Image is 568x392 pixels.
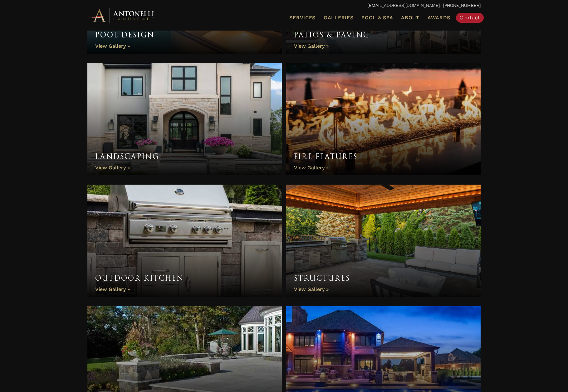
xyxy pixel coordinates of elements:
[399,14,422,22] a: About
[428,15,450,21] span: Awards
[289,15,316,20] span: Services
[460,15,480,21] span: Contact
[87,7,156,24] img: Antonelli Horizontal Logo
[359,14,395,22] a: Pool & Spa
[321,14,356,22] a: Galleries
[401,15,419,20] span: About
[361,15,393,21] span: Pool & Spa
[368,3,440,8] a: [EMAIL_ADDRESS][DOMAIN_NAME]
[456,13,484,23] a: Contact
[324,15,353,21] span: Galleries
[287,14,318,22] a: Services
[425,14,453,22] a: Awards
[87,2,481,10] p: | [PHONE_NUMBER]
